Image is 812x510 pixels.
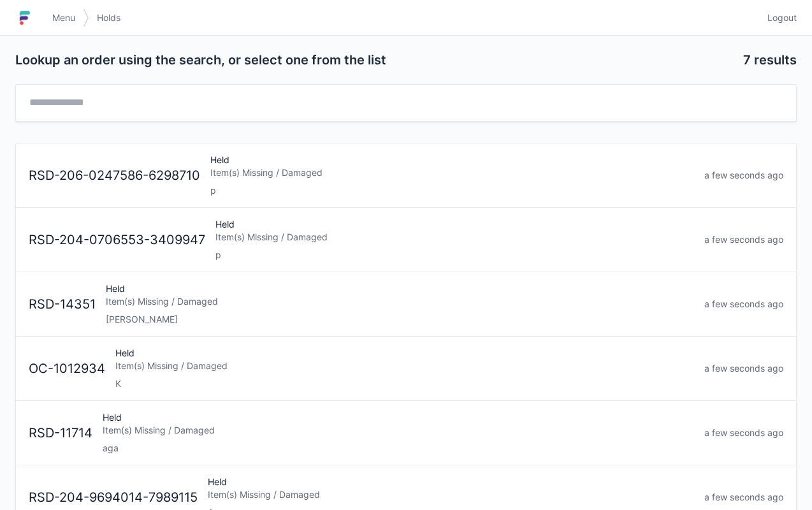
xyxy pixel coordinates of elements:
[24,166,205,185] div: RSD-206-0247586-6298710
[97,11,120,24] span: Holds
[24,231,210,249] div: RSD-204-0706553-3409947
[743,51,797,69] h2: 7 results
[210,166,694,179] div: Item(s) Missing / Damaged
[89,6,128,29] a: Holds
[24,488,203,507] div: RSD-204-9694014-7989115
[24,360,110,378] div: OC-1012934
[106,295,694,308] div: Item(s) Missing / Damaged
[215,231,694,244] div: Item(s) Missing / Damaged
[15,51,733,69] h2: Lookup an order using the search, or select one from the list
[760,6,797,29] a: Logout
[83,3,89,33] img: svg>
[98,411,699,455] div: Held
[16,337,796,401] a: OC-1012934HeldItem(s) Missing / DamagedKa few seconds ago
[110,347,699,390] div: Held
[767,11,797,24] span: Logout
[16,208,796,272] a: RSD-204-0706553-3409947HeldItem(s) Missing / Damagedpa few seconds ago
[16,143,796,208] a: RSD-206-0247586-6298710HeldItem(s) Missing / Damagedpa few seconds ago
[699,426,788,439] div: a few seconds ago
[101,282,699,326] div: Held
[106,313,694,326] div: [PERSON_NAME]
[115,360,694,372] div: Item(s) Missing / Damaged
[699,169,788,182] div: a few seconds ago
[208,488,694,501] div: Item(s) Missing / Damaged
[699,491,788,504] div: a few seconds ago
[16,272,796,337] a: RSD-14351HeldItem(s) Missing / Damaged[PERSON_NAME]a few seconds ago
[210,218,699,261] div: Held
[24,424,98,442] div: RSD-11714
[115,377,694,390] div: K
[215,249,694,261] div: p
[15,8,34,28] img: logo-small.jpg
[24,295,101,314] div: RSD-14351
[699,298,788,310] div: a few seconds ago
[103,442,694,455] div: aga
[45,6,83,29] a: Menu
[52,11,75,24] span: Menu
[699,362,788,375] div: a few seconds ago
[103,424,694,437] div: Item(s) Missing / Damaged
[699,233,788,246] div: a few seconds ago
[210,184,694,197] div: p
[16,401,796,465] a: RSD-11714HeldItem(s) Missing / Damagedagaa few seconds ago
[205,154,699,197] div: Held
